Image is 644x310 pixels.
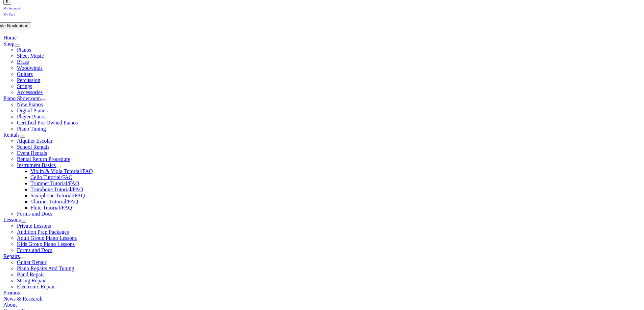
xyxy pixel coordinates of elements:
span: Certified Pre-Owned Pianos [17,120,78,125]
a: Event Rentals [17,150,47,156]
span: Find [5,74,14,79]
a: Instrument Basics [17,162,56,168]
a: Private Lessons [17,223,51,229]
span: News & Research [3,296,43,302]
button: Go to Last Page [42,45,80,52]
a: Piano Showroom [3,95,41,101]
a: About [3,302,17,308]
span: Trombone Tutorial/FAQ [30,187,83,192]
span: Cello Tutorial/FAQ [30,174,73,180]
a: Digital Pianos [17,108,48,113]
a: Alquiler Escolar [17,138,52,144]
a: Player Pianos [17,114,47,119]
button: Hand Tool [47,52,73,59]
a: Lessons [3,217,21,223]
span: Next [5,25,15,30]
span: Thumbnails [5,4,29,9]
button: Document Properties… [3,59,55,66]
a: Kids Group Piano Lessons [17,241,75,247]
button: Next [3,24,17,31]
a: Band Repair [17,272,44,277]
a: Current View [108,38,137,44]
button: Open submenu of Rentals [20,136,25,138]
a: Saxophone Tutorial/FAQ [30,193,85,198]
button: Open [47,38,64,45]
a: Woodwinds [17,65,43,71]
a: Shop [3,41,15,47]
a: Flute Tutorial/FAQ [30,205,72,210]
span: New Pianos [17,102,43,107]
span: Previous [5,18,23,23]
span: Trumpet Tutorial/FAQ [30,180,79,186]
span: My Cart [3,12,15,16]
a: My Cart [3,11,15,17]
button: Thumbnails [3,3,31,10]
label: Match case [48,32,72,37]
span: My Account [3,6,20,10]
button: Open submenu of Piano Showroom [41,99,46,101]
button: Attachments [76,3,106,10]
span: Home [3,35,17,40]
a: Strings [17,83,32,89]
button: Download [81,38,106,45]
span: Piano Tuning [17,126,46,132]
span: Sheet Music [17,53,44,59]
span: Print [68,39,77,44]
a: Promos [3,290,20,295]
button: Open submenu of Shop [15,45,20,47]
a: Accessories [17,89,43,95]
button: Text Selection Tool [3,52,46,59]
span: Previous [5,81,23,86]
span: Repairs [3,253,20,259]
a: Guitar Repair [17,259,47,265]
a: Violin & Viola Tutorial/FAQ [30,168,93,174]
span: Toggle Sidebar [5,67,35,72]
a: Brass [17,59,29,65]
span: Go to Last Page [45,46,77,51]
a: Rentals [3,132,20,138]
button: Find [3,73,17,80]
span: Forms and Docs [17,211,52,217]
span: Document Properties… [5,60,52,65]
a: Electronic Repair [17,284,55,289]
a: Pianos [17,47,31,53]
a: Piano Repairs And Tuning [17,265,74,271]
a: Adult Group Piano Lessons [17,235,77,241]
span: Presentation Mode [5,39,43,44]
a: My Account [3,5,20,10]
a: School Rentals [17,144,49,150]
span: Clarinet Tutorial/FAQ [30,199,78,204]
label: Highlight all [11,32,38,37]
span: Hand Tool [50,53,70,58]
input: Find [3,10,63,17]
a: Percussion [17,77,40,83]
button: Print [65,38,80,45]
a: Audition Prep Packages [17,229,69,235]
span: Open [50,39,61,44]
span: Rental Return Procedure [17,156,70,162]
span: Forms and Docs [17,247,52,253]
